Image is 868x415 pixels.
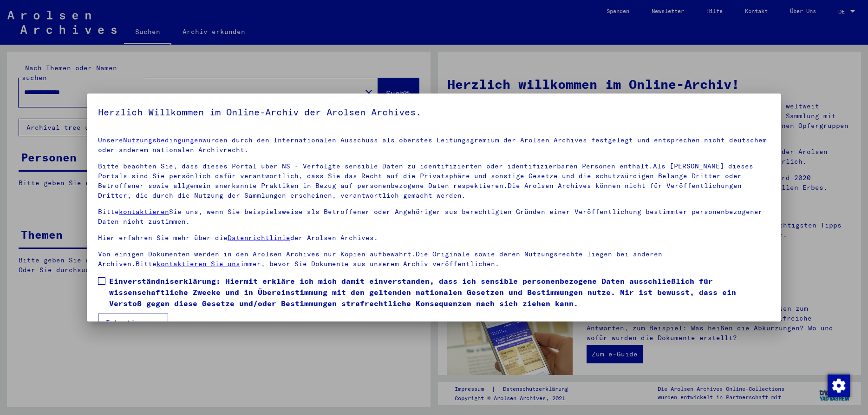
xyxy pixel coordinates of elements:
[98,105,770,120] h5: Herzlich Willkommen im Online-Archiv der Arolsen Archives.
[98,233,770,243] p: Hier erfahren Sie mehr über die der Arolsen Archives.
[98,314,168,331] button: Ich stimme zu
[98,249,770,269] p: Von einigen Dokumenten werden in den Arolsen Archives nur Kopien aufbewahrt.Die Originale sowie d...
[228,234,290,242] a: Datenrichtlinie
[109,275,770,309] span: Einverständniserklärung: Hiermit erkläre ich mich damit einverstanden, dass ich sensible personen...
[119,207,169,216] a: kontaktieren
[157,260,240,268] a: kontaktieren Sie uns
[123,136,202,144] a: Nutzungsbedingungen
[98,135,770,155] p: Unsere wurden durch den Internationalen Ausschuss als oberstes Leitungsgremium der Arolsen Archiv...
[828,375,850,397] img: Zustimmung ändern
[98,161,770,201] p: Bitte beachten Sie, dass dieses Portal über NS - Verfolgte sensible Daten zu identifizierten oder...
[98,207,770,227] p: Bitte Sie uns, wenn Sie beispielsweise als Betroffener oder Angehöriger aus berechtigten Gründen ...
